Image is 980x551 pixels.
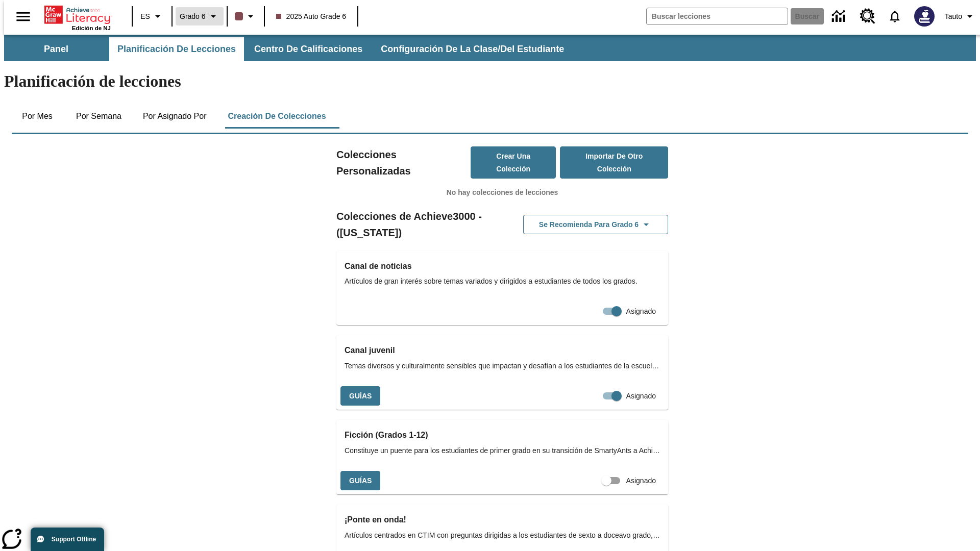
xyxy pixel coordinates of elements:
button: Grado: Grado 6, Elige un grado [176,7,224,26]
a: Centro de recursos, Se abrirá en una pestaña nueva. [854,3,881,30]
button: Abrir el menú lateral [8,2,38,32]
h3: ¡Ponte en onda! [345,513,660,527]
button: Escoja un nuevo avatar [908,3,941,30]
button: Importar de otro Colección [560,146,668,179]
div: Subbarra de navegación [4,37,573,61]
h3: Canal de noticias [345,259,660,273]
span: Temas diversos y culturalmente sensibles que impactan y desafían a los estudiantes de la escuela ... [345,361,660,371]
span: Artículos centrados en CTIM con preguntas dirigidas a los estudiantes de sexto a doceavo grado, q... [345,530,660,541]
div: Subbarra de navegación [4,35,976,61]
a: Centro de información [826,3,854,31]
a: Notificaciones [881,3,908,30]
button: Support Offline [31,528,104,551]
h3: Canal juvenil [345,343,660,358]
span: Artículos de gran interés sobre temas variados y dirigidos a estudiantes de todos los grados. [345,276,660,287]
span: Tauto [945,11,962,22]
span: Constituye un puente para los estudiantes de primer grado en su transición de SmartyAnts a Achiev... [345,445,660,456]
button: Se recomienda para Grado 6 [523,215,668,235]
button: Creación de colecciones [219,104,334,129]
button: Lenguaje: ES, Selecciona un idioma [136,7,168,26]
button: Planificación de lecciones [109,37,244,61]
span: ES [140,11,150,22]
button: Por mes [12,104,63,129]
h2: Colecciones Personalizadas [336,146,471,179]
button: Por asignado por [135,104,215,129]
span: Asignado [626,306,656,317]
button: Perfil/Configuración [941,7,980,26]
button: Guías [340,471,380,491]
span: Asignado [626,475,656,486]
button: Por semana [68,104,130,129]
span: Asignado [626,391,656,402]
h2: Colecciones de Achieve3000 - ([US_STATE]) [336,208,502,241]
span: Support Offline [52,536,96,543]
p: No hay colecciones de lecciones [336,187,668,198]
button: El color de la clase es café oscuro. Cambiar el color de la clase. [231,7,261,26]
span: Edición de NJ [72,25,111,31]
div: Portada [44,4,111,31]
button: Guías [340,386,380,406]
button: Configuración de la clase/del estudiante [373,37,572,61]
span: Grado 6 [180,11,206,22]
input: Buscar campo [647,8,788,24]
button: Centro de calificaciones [246,37,371,61]
button: Panel [5,37,107,61]
span: 2025 Auto Grade 6 [276,11,347,22]
h1: Planificación de lecciones [4,72,976,91]
img: Avatar [914,6,935,27]
h3: Ficción (Grados 1-12) [345,428,660,442]
button: Crear una colección [471,146,556,179]
a: Portada [44,5,111,25]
